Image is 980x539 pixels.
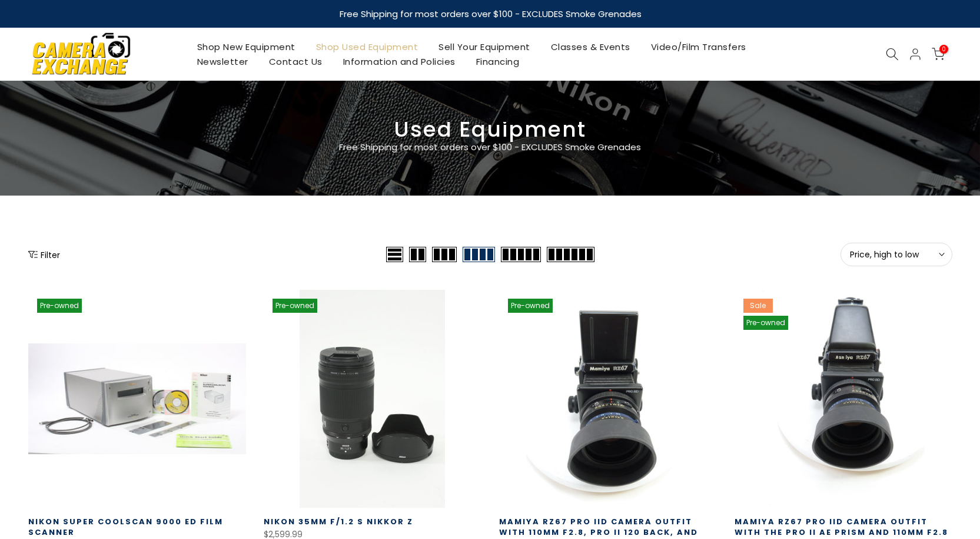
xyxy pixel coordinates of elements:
[305,39,428,54] a: Shop Used Equipment
[333,54,466,69] a: Information and Policies
[640,39,756,54] a: Video/Film Transfers
[28,122,952,137] h3: Used Equipment
[264,516,413,527] a: Nikon 35mm f/1.2 S Nikkor Z
[187,54,258,69] a: Newsletter
[939,45,948,54] span: 0
[258,54,333,69] a: Contact Us
[466,54,530,69] a: Financing
[841,243,952,266] button: Price, high to low
[270,140,711,154] p: Free Shipping for most orders over $100 - EXCLUDES Smoke Grenades
[28,516,223,538] a: Nikon Super Coolscan 9000 ED Film Scanner
[932,48,945,61] a: 0
[850,249,943,260] span: Price, high to low
[339,8,641,20] strong: Free Shipping for most orders over $100 - EXCLUDES Smoke Grenades
[428,39,541,54] a: Sell Your Equipment
[540,39,640,54] a: Classes & Events
[187,39,305,54] a: Shop New Equipment
[28,249,60,260] button: Show filters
